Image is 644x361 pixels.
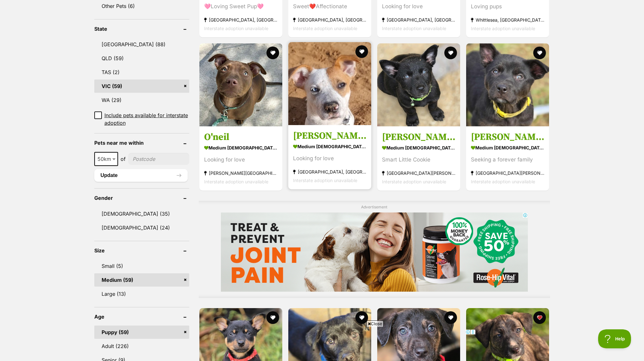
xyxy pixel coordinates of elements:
[204,16,278,24] strong: [GEOGRAPHIC_DATA], [GEOGRAPHIC_DATA]
[169,329,476,358] iframe: Advertisement
[288,42,371,125] img: Hallie - Australian Cattle Dog x American Staffordshire Terrier Dog
[444,311,457,324] button: favourite
[94,52,189,65] a: QLD (59)
[377,126,460,191] a: [PERSON_NAME] medium [DEMOGRAPHIC_DATA] Dog Smart Little Cookie [GEOGRAPHIC_DATA][PERSON_NAME][GE...
[293,26,357,31] span: Interstate adoption unavailable
[266,311,279,324] button: favourite
[199,201,550,298] div: Advertisement
[204,131,278,143] h3: O'neil
[94,248,189,253] header: Size
[471,131,544,143] h3: [PERSON_NAME]
[471,26,535,31] span: Interstate adoption unavailable
[199,126,282,191] a: O'neil medium [DEMOGRAPHIC_DATA] Dog Looking for love [PERSON_NAME][GEOGRAPHIC_DATA], [GEOGRAPHIC...
[466,126,549,191] a: [PERSON_NAME] medium [DEMOGRAPHIC_DATA] Dog Seeking a forever family [GEOGRAPHIC_DATA][PERSON_NAM...
[382,26,446,31] span: Interstate adoption unavailable
[94,38,189,51] a: [GEOGRAPHIC_DATA] (88)
[104,111,189,127] span: Include pets available for interstate adoption
[94,140,189,146] header: Pets near me within
[382,179,446,184] span: Interstate adoption unavailable
[204,26,268,31] span: Interstate adoption unavailable
[94,207,189,220] a: [DEMOGRAPHIC_DATA] (35)
[534,47,546,59] button: favourite
[94,79,189,93] a: VIC (59)
[293,168,366,176] strong: [GEOGRAPHIC_DATA], [GEOGRAPHIC_DATA]
[382,169,455,177] strong: [GEOGRAPHIC_DATA][PERSON_NAME][GEOGRAPHIC_DATA]
[471,16,544,24] strong: Whittlesea, [GEOGRAPHIC_DATA]
[94,314,189,320] header: Age
[94,259,189,273] a: Small (5)
[382,2,455,11] div: Looking for love
[94,221,189,234] a: [DEMOGRAPHIC_DATA] (24)
[94,326,189,339] a: Puppy (59)
[94,111,189,127] a: Include pets available for interstate adoption
[355,311,368,324] button: favourite
[382,131,455,143] h3: [PERSON_NAME]
[121,155,126,163] span: of
[288,125,371,189] a: [PERSON_NAME] medium [DEMOGRAPHIC_DATA] Dog Looking for love [GEOGRAPHIC_DATA], [GEOGRAPHIC_DATA]...
[94,26,189,32] header: State
[221,212,528,292] iframe: Advertisement
[466,43,549,126] img: Otto - Australian Kelpie Dog
[95,155,117,163] span: 50km
[204,179,268,184] span: Interstate adoption unavailable
[444,47,457,59] button: favourite
[94,195,189,201] header: Gender
[355,45,368,58] button: favourite
[204,155,278,164] div: Looking for love
[94,66,189,79] a: TAS (2)
[94,93,189,107] a: WA (29)
[293,2,366,11] div: Sweet❤️Affectionate
[293,154,366,163] div: Looking for love
[94,152,118,166] span: 50km
[293,178,357,183] span: Interstate adoption unavailable
[204,143,278,152] strong: medium [DEMOGRAPHIC_DATA] Dog
[366,320,384,327] span: Close
[293,16,366,24] strong: [GEOGRAPHIC_DATA], [GEOGRAPHIC_DATA]
[199,43,282,126] img: O'neil - American Staffordshire Terrier Dog
[377,43,460,126] img: Asher - Australian Kelpie Dog
[471,2,544,11] div: Loving pups
[382,155,455,164] div: Smart Little Cookie
[293,130,366,142] h3: [PERSON_NAME]
[94,339,189,353] a: Adult (226)
[293,142,366,151] strong: medium [DEMOGRAPHIC_DATA] Dog
[471,155,544,164] div: Seeking a forever family
[94,273,189,287] a: Medium (59)
[128,153,189,165] input: postcode
[471,169,544,177] strong: [GEOGRAPHIC_DATA][PERSON_NAME][GEOGRAPHIC_DATA]
[204,2,278,11] div: 🩷Loving Sweet Pup🩷
[382,143,455,152] strong: medium [DEMOGRAPHIC_DATA] Dog
[266,47,279,59] button: favourite
[94,287,189,301] a: Large (13)
[534,311,546,324] button: favourite
[94,169,188,182] button: Update
[471,143,544,152] strong: medium [DEMOGRAPHIC_DATA] Dog
[598,329,631,348] iframe: Help Scout Beacon - Open
[382,16,455,24] strong: [GEOGRAPHIC_DATA], [GEOGRAPHIC_DATA]
[471,179,535,184] span: Interstate adoption unavailable
[204,169,278,177] strong: [PERSON_NAME][GEOGRAPHIC_DATA], [GEOGRAPHIC_DATA]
